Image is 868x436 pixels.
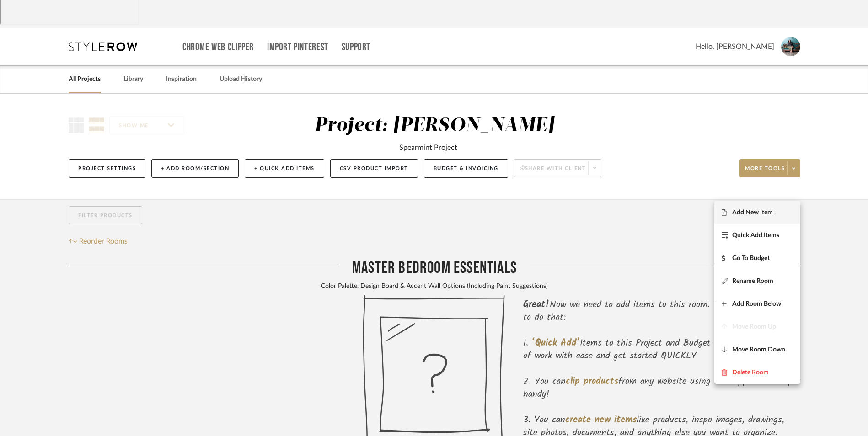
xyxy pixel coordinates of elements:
span: Move Room Down [732,346,785,354]
span: Rename Room [732,277,773,285]
span: Go To Budget [732,255,770,262]
span: Quick Add Items [732,232,779,239]
span: Add Room Below [732,300,781,308]
span: Add New Item [732,209,773,217]
span: Delete Room [732,369,769,377]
